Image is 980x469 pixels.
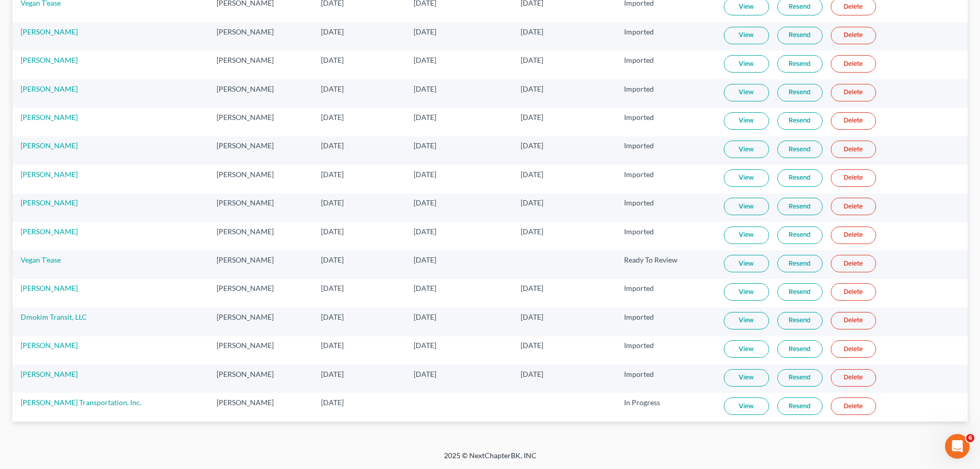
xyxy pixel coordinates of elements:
span: [DATE] [321,141,344,150]
a: Delete [831,397,876,415]
td: Imported [616,194,716,222]
span: [DATE] [414,341,436,350]
a: Resend [777,369,823,387]
td: Imported [616,364,716,393]
a: Delete [831,312,876,329]
a: [PERSON_NAME] Transportation, Inc. [21,398,141,407]
a: Resend [777,84,823,101]
span: [DATE] [321,398,344,407]
a: View [724,369,769,387]
span: [DATE] [521,56,543,64]
a: [PERSON_NAME] [21,141,78,150]
span: [DATE] [414,284,436,292]
a: Resend [777,169,823,187]
a: View [724,141,769,158]
a: Delete [831,283,876,301]
a: View [724,227,769,244]
a: [PERSON_NAME] [21,284,78,292]
a: View [724,198,769,215]
a: Delete [831,27,876,44]
td: [PERSON_NAME] [208,307,313,336]
span: [DATE] [414,312,436,321]
a: Resend [777,112,823,130]
a: Delete [831,255,876,272]
div: 2025 © NextChapterBK, INC [197,450,783,469]
span: [DATE] [414,27,436,36]
td: [PERSON_NAME] [208,393,313,421]
span: [DATE] [414,84,436,93]
a: View [724,169,769,187]
span: [DATE] [521,227,543,236]
td: Ready To Review [616,250,716,279]
a: [PERSON_NAME] [21,227,78,236]
span: [DATE] [521,84,543,93]
a: View [724,84,769,101]
td: Imported [616,279,716,307]
span: [DATE] [321,370,344,378]
span: [DATE] [321,284,344,292]
a: Delete [831,369,876,387]
td: [PERSON_NAME] [208,22,313,50]
span: [DATE] [521,370,543,378]
span: [DATE] [321,312,344,321]
span: [DATE] [321,341,344,350]
a: [PERSON_NAME] [21,370,78,378]
span: [DATE] [321,198,344,207]
a: Resend [777,141,823,158]
a: Resend [777,397,823,415]
a: Delete [831,141,876,158]
td: Imported [616,50,716,79]
td: Imported [616,222,716,250]
a: [PERSON_NAME] [21,27,78,36]
span: [DATE] [414,113,436,121]
a: Resend [777,283,823,301]
span: [DATE] [414,227,436,236]
td: [PERSON_NAME] [208,136,313,165]
span: [DATE] [321,56,344,64]
a: View [724,112,769,130]
span: [DATE] [321,255,344,264]
td: [PERSON_NAME] [208,222,313,250]
td: Imported [616,108,716,136]
td: Imported [616,165,716,193]
td: [PERSON_NAME] [208,250,313,279]
a: View [724,283,769,301]
a: Resend [777,227,823,244]
td: [PERSON_NAME] [208,194,313,222]
a: Resend [777,55,823,73]
span: [DATE] [414,255,436,264]
span: [DATE] [521,170,543,179]
a: View [724,27,769,44]
td: Imported [616,136,716,165]
span: [DATE] [414,370,436,378]
span: [DATE] [321,113,344,121]
td: [PERSON_NAME] [208,165,313,193]
td: [PERSON_NAME] [208,364,313,393]
a: Delete [831,340,876,358]
span: [DATE] [414,141,436,150]
a: View [724,397,769,415]
span: [DATE] [521,341,543,350]
td: [PERSON_NAME] [208,336,313,364]
a: Resend [777,198,823,215]
td: Imported [616,307,716,336]
a: Delete [831,55,876,73]
td: [PERSON_NAME] [208,108,313,136]
a: [PERSON_NAME] [21,84,78,93]
span: [DATE] [414,170,436,179]
a: View [724,312,769,329]
a: View [724,340,769,358]
a: View [724,255,769,272]
span: 6 [966,434,974,442]
td: [PERSON_NAME] [208,79,313,108]
span: [DATE] [321,227,344,236]
td: In Progress [616,393,716,421]
span: [DATE] [521,198,543,207]
td: [PERSON_NAME] [208,279,313,307]
span: [DATE] [414,56,436,64]
span: [DATE] [414,198,436,207]
a: Delete [831,227,876,244]
a: [PERSON_NAME] [21,198,78,207]
a: Vegan T'ease [21,255,61,264]
span: [DATE] [321,170,344,179]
